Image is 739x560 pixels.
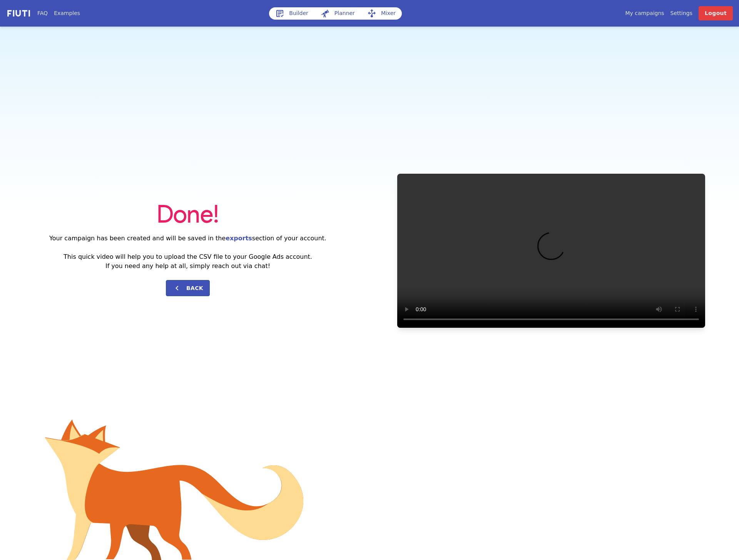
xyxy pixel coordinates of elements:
img: f731f27.png [6,9,31,18]
span: Done! [157,203,219,228]
a: My campaigns [625,9,664,17]
a: Mixer [361,7,402,20]
video: Your browser does not support HTML5 video. [397,174,705,328]
a: Planner [314,7,361,20]
a: FAQ [37,9,48,17]
button: Back [166,280,210,296]
a: Examples [54,9,80,17]
a: Settings [670,9,692,17]
h2: Your campaign has been created and will be saved in the section of your account. This quick video... [6,234,369,271]
a: Builder [269,7,314,20]
a: Logout [699,6,733,20]
a: exports [226,235,252,242]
